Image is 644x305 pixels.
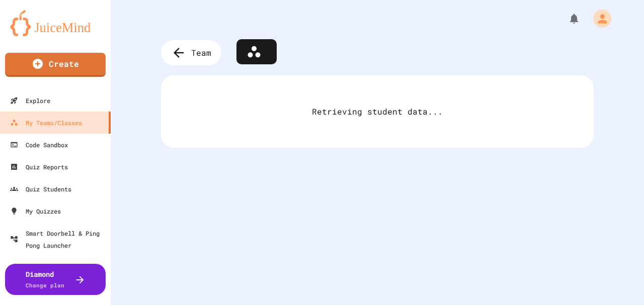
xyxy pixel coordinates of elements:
div: Retrieving student data... [161,75,594,148]
div: Code Sandbox [10,139,68,151]
div: Smart Doorbell & Ping Pong Launcher [10,227,107,251]
div: Quiz Students [10,183,71,195]
span: Change plan [26,281,64,289]
iframe: chat widget [560,221,634,264]
div: My Account [583,7,614,30]
div: My Quizzes [10,205,61,217]
div: Explore [10,94,50,107]
span: Team [191,47,211,59]
a: Create [5,53,106,77]
img: logo-orange.svg [10,10,101,36]
div: My Notifications [549,10,583,27]
div: My Teams/Classes [10,117,82,129]
button: DiamondChange plan [5,264,106,295]
div: Quiz Reports [10,161,68,173]
iframe: chat widget [602,265,634,295]
div: Diamond [26,269,64,290]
